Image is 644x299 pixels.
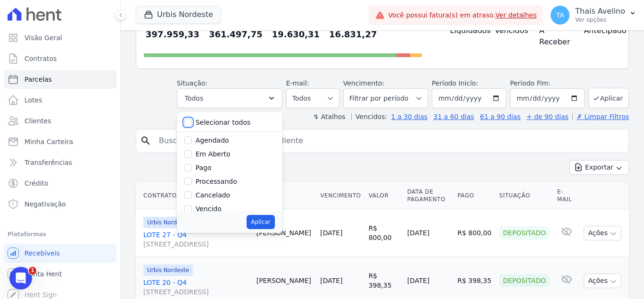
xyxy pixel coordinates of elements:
span: Negativação [25,199,66,209]
label: Selecionar todos [196,119,251,126]
h4: Liquidados [450,25,480,36]
label: Pago [196,164,212,171]
label: Cancelado [196,191,230,199]
span: Todos [185,93,203,104]
p: Thais Avelino [575,7,625,16]
span: 1 [29,267,36,274]
span: Minha Carteira [25,137,73,146]
span: Contratos [25,54,57,63]
span: Transferências [25,158,72,167]
a: + de 90 dias [527,113,569,120]
div: Plataformas [8,229,113,240]
h4: Vencidos [495,25,524,36]
label: ↯ Atalhos [313,113,345,120]
th: Pago [454,182,495,209]
button: Ações [584,273,621,288]
td: R$ 800,00 [454,209,495,257]
label: Vencidos: [351,113,387,120]
p: Ver opções [575,16,625,24]
a: Transferências [4,153,116,172]
td: R$ 800,00 [365,209,404,257]
span: Crédito [25,179,49,188]
th: Cliente [253,182,317,209]
button: Aplicar [588,88,629,108]
td: [DATE] [404,209,454,257]
label: Período Fim: [510,78,585,88]
span: Lotes [25,95,42,105]
a: 61 a 90 dias [480,113,520,120]
span: Urbis Nordeste [143,217,193,228]
h4: Antecipado [584,25,613,36]
td: [PERSON_NAME] [253,209,317,257]
a: ✗ Limpar Filtros [572,113,629,120]
label: Processando [196,178,237,185]
a: LOTE 20 - Q4[STREET_ADDRESS] [143,278,249,297]
th: Vencimento [316,182,364,209]
span: Conta Hent [25,269,62,279]
button: Exportar [570,160,629,175]
a: Negativação [4,195,116,214]
a: Clientes [4,111,116,130]
span: Parcelas [25,75,52,84]
div: Depositado [499,274,550,287]
label: Agendado [196,137,229,144]
span: Clientes [25,116,51,126]
span: Recebíveis [25,248,60,258]
h4: A Receber [539,25,569,48]
div: Depositado [499,226,550,239]
iframe: Intercom live chat [9,267,32,290]
a: Contratos [4,49,116,68]
a: 1 a 30 dias [391,113,428,120]
input: Buscar por nome do lote ou do cliente [153,131,625,150]
th: Situação [495,182,553,209]
a: [DATE] [320,277,342,284]
span: [STREET_ADDRESS] [143,239,249,249]
span: TA [556,12,564,18]
label: Período Inicío: [432,79,478,87]
a: Parcelas [4,70,116,89]
label: Vencido [196,205,222,213]
i: search [140,135,151,146]
button: Ações [584,226,621,240]
button: Urbis Nordeste [136,6,221,24]
label: Situação: [177,79,207,87]
a: LOTE 27 - Q4[STREET_ADDRESS] [143,230,249,249]
span: Visão Geral [25,33,62,43]
span: [STREET_ADDRESS] [143,287,249,297]
label: Em Aberto [196,150,231,158]
button: TA Thais Avelino Ver opções [543,2,644,28]
a: Minha Carteira [4,132,116,151]
label: Vencimento: [343,79,384,87]
a: [DATE] [320,229,342,237]
th: Data de Pagamento [404,182,454,209]
th: Contrato [136,182,253,209]
label: E-mail: [286,79,309,87]
th: Valor [365,182,404,209]
button: Todos [177,88,282,108]
span: Urbis Nordeste [143,265,193,276]
a: Ver detalhes [495,11,537,19]
button: Aplicar [247,215,274,229]
a: Visão Geral [4,28,116,47]
a: Conta Hent [4,265,116,283]
th: E-mail [553,182,580,209]
span: Você possui fatura(s) em atraso. [388,10,537,20]
a: Crédito [4,174,116,193]
a: Lotes [4,91,116,110]
a: Recebíveis [4,244,116,263]
a: 31 a 60 dias [433,113,474,120]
